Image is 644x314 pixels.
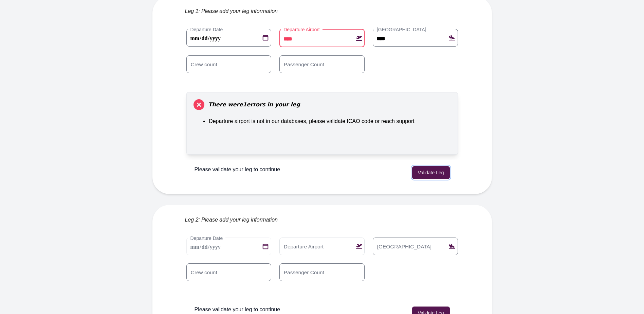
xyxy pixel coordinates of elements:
[201,7,278,15] span: Please add your leg information
[374,26,429,33] label: [GEOGRAPHIC_DATA]
[281,26,323,33] label: Departure Airport
[281,60,327,68] label: Passenger Count
[195,306,280,314] p: Please validate your leg to continue
[281,268,327,276] label: Passenger Count
[195,165,280,174] p: Please validate your leg to continue
[281,243,327,250] label: Departure Airport
[374,243,435,250] label: [GEOGRAPHIC_DATA]
[188,268,220,276] label: Crew count
[208,101,300,109] span: There were 1 errors in your leg
[209,117,452,126] li: Departure airport is not in our databases, please validate ICAO code or reach support
[188,60,220,68] label: Crew count
[185,7,200,15] span: Leg 1:
[188,26,226,33] label: Departure Date
[188,235,226,242] label: Departure Date
[185,216,200,224] span: Leg 2:
[201,216,278,224] span: Please add your leg information
[412,166,450,179] button: Validate Leg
